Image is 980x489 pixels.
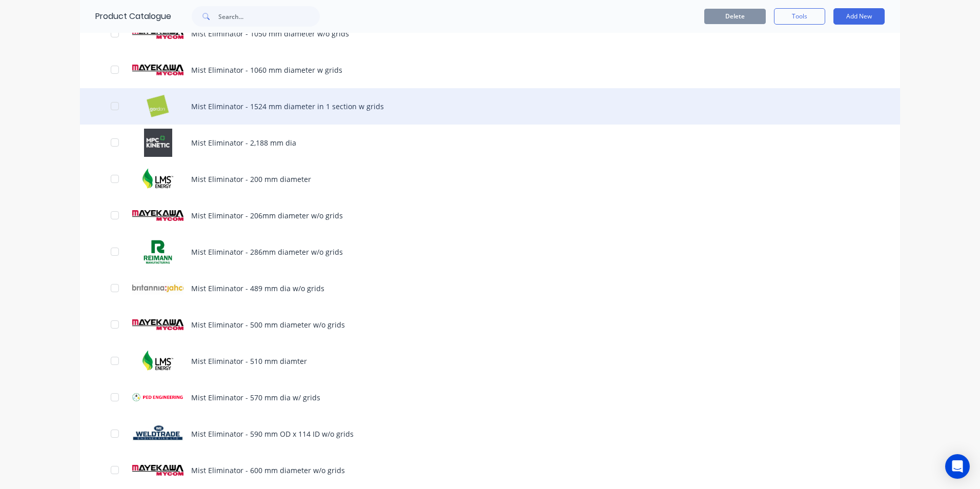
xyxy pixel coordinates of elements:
div: Open Intercom Messenger [945,454,970,479]
button: Add New [833,8,885,25]
div: Mist Eliminator - 206mm diameter w/o gridsMist Eliminator - 206mm diameter w/o grids [80,197,900,234]
div: Mist Eliminator - 570 mm dia w/ gridsMist Eliminator - 570 mm dia w/ grids [80,379,900,416]
div: Mist Eliminator - 1060 mm diameter w gridsMist Eliminator - 1060 mm diameter w grids [80,52,900,88]
div: Mist Eliminator - 500 mm diameter w/o gridsMist Eliminator - 500 mm diameter w/o grids [80,307,900,343]
div: Mist Eliminator - 1050 mm diameter w/o gridsMist Eliminator - 1050 mm diameter w/o grids [80,15,900,52]
div: Mist Eliminator - 200 mm diameterMist Eliminator - 200 mm diameter [80,161,900,197]
div: Mist Eliminator - 286mm diameter w/o gridsMist Eliminator - 286mm diameter w/o grids [80,234,900,270]
button: Delete [704,9,766,24]
div: Mist Eliminator - 600 mm diameter w/o gridsMist Eliminator - 600 mm diameter w/o grids [80,452,900,488]
div: Mist Eliminator - 2,188 mm diaMist Eliminator - 2,188 mm dia [80,125,900,161]
div: Mist Eliminator - 1524 mm diameter in 1 section w gridsMist Eliminator - 1524 mm diameter in 1 se... [80,88,900,125]
button: Tools [774,8,825,25]
div: Mist Eliminator - 590 mm OD x 114 ID w/o gridsMist Eliminator - 590 mm OD x 114 ID w/o grids [80,416,900,452]
div: Mist Eliminator - 510 mm diamterMist Eliminator - 510 mm diamter [80,343,900,379]
input: Search... [218,6,320,27]
div: Mist Eliminator - 489 mm dia w/o gridsMist Eliminator - 489 mm dia w/o grids [80,270,900,307]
